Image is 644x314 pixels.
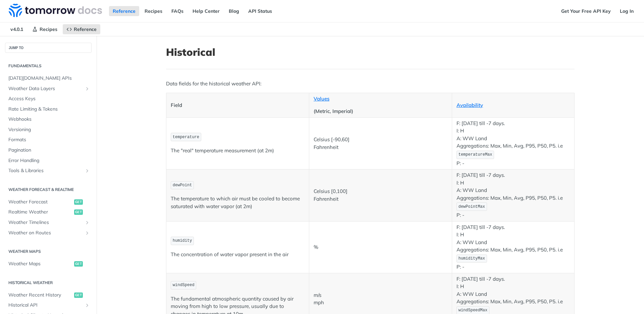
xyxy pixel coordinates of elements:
[8,136,90,143] span: Formats
[85,86,90,91] button: Show subpages for Weather Data Layers
[63,24,100,34] a: Reference
[7,24,27,34] span: v4.0.1
[5,228,92,238] a: Weather on RoutesShow subpages for Weather on Routes
[5,114,92,124] a: Webhooks
[5,290,92,300] a: Weather Recent Historyget
[5,73,92,83] a: [DATE][DOMAIN_NAME] APIs
[457,151,494,159] code: temperatureMax
[171,195,305,210] p: The temperature to which air must be cooled to become saturated with water vapor (at 2m)
[5,135,92,145] a: Formats
[5,207,92,217] a: Realtime Weatherget
[5,280,92,286] h2: Historical Weather
[141,6,166,16] a: Recipes
[8,230,83,236] span: Weather on Routes
[457,171,570,219] p: F: [DATE] till -7 days. I: H A: WW Land Aggregations: Max, Min, Avg, P95, P50, P5. i.e P: -
[5,125,92,135] a: Versioning
[9,4,102,17] img: Tomorrow.io Weather API Docs
[85,168,90,173] button: Show subpages for Tools & Libraries
[457,102,483,108] a: Availability
[5,84,92,94] a: Weather Data LayersShow subpages for Weather Data Layers
[5,94,92,104] a: Access Keys
[5,197,92,207] a: Weather Forecastget
[5,43,92,53] button: JUMP TO
[5,218,92,228] a: Weather TimelinesShow subpages for Weather Timelines
[225,6,243,16] a: Blog
[85,230,90,236] button: Show subpages for Weather on Routes
[8,116,90,123] span: Webhooks
[74,199,83,205] span: get
[5,259,92,269] a: Weather Mapsget
[40,26,57,32] span: Recipes
[8,261,72,267] span: Weather Maps
[8,292,72,299] span: Weather Recent History
[5,187,92,193] h2: Weather Forecast & realtime
[5,248,92,254] h2: Weather Maps
[8,85,83,92] span: Weather Data Layers
[166,46,575,58] h1: Historical
[5,300,92,310] a: Historical APIShow subpages for Historical API
[85,303,90,308] button: Show subpages for Historical API
[109,6,139,16] a: Reference
[457,120,570,167] p: F: [DATE] till -7 days. I: H A: WW Land Aggregations: Max, Min, Avg, P95, P50, P5. i.e P: -
[5,104,92,114] a: Rate Limiting & Tokens
[74,292,83,298] span: get
[171,181,194,190] code: dewPoint
[74,261,83,267] span: get
[171,133,201,141] code: temperature
[5,156,92,166] a: Error Handling
[314,188,447,203] p: Celsius [0,100] Fahrenheit
[457,202,487,211] code: dewPointMax
[171,147,305,155] p: The "real" temperature measurement (at 2m)
[8,209,72,215] span: Realtime Weather
[5,166,92,176] a: Tools & LibrariesShow subpages for Tools & Libraries
[557,6,614,16] a: Get Your Free API Key
[314,108,447,115] p: (Metric, Imperial)
[8,302,83,309] span: Historical API
[8,167,83,174] span: Tools & Libraries
[85,220,90,225] button: Show subpages for Weather Timelines
[29,24,61,34] a: Recipes
[314,291,447,307] p: m/s mph
[314,243,447,251] p: %
[8,95,90,102] span: Access Keys
[171,251,305,259] p: The concentration of water vapor present in the air
[5,63,92,69] h2: Fundamentals
[171,102,305,109] p: Field
[171,281,196,289] code: windSpeed
[8,219,83,226] span: Weather Timelines
[5,145,92,155] a: Pagination
[8,106,90,113] span: Rate Limiting & Tokens
[314,95,329,102] a: Values
[168,6,187,16] a: FAQs
[8,126,90,133] span: Versioning
[189,6,223,16] a: Help Center
[245,6,276,16] a: API Status
[616,6,637,16] a: Log In
[171,237,194,245] code: humidity
[8,157,90,164] span: Error Handling
[8,199,72,205] span: Weather Forecast
[74,209,83,215] span: get
[457,254,487,263] code: humidityMax
[314,136,447,151] p: Celsius [-90,60] Fahrenheit
[8,147,90,154] span: Pagination
[74,26,97,32] span: Reference
[166,80,575,88] p: Data fields for the historical weather API:
[457,224,570,271] p: F: [DATE] till -7 days. I: H A: WW Land Aggregations: Max, Min, Avg, P95, P50, P5. i.e P: -
[8,75,90,82] span: [DATE][DOMAIN_NAME] APIs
